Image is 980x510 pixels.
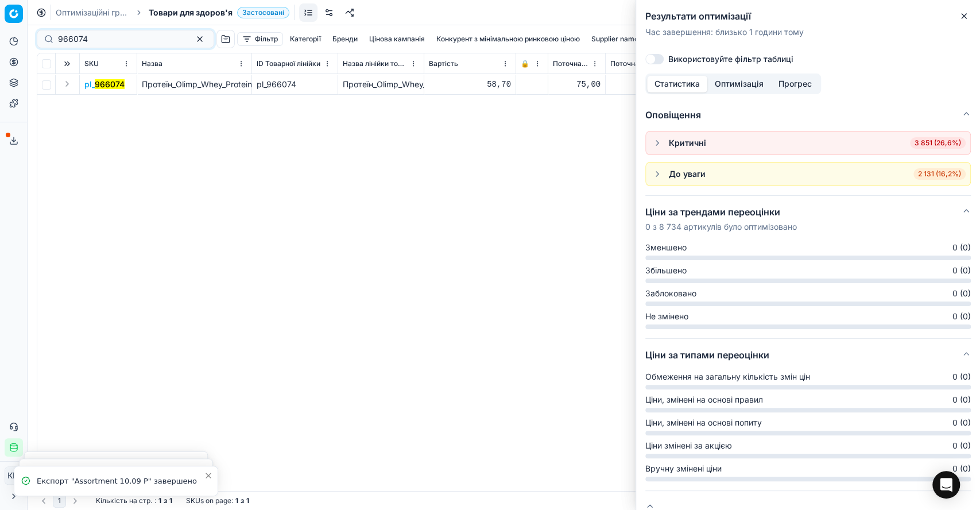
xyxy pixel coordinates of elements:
[610,59,675,68] span: Поточна промо ціна
[645,242,687,253] span: Зменшено
[645,196,971,242] button: Ціни за трендами переоцінки0 з 8 734 артикулів було оптимізовано
[645,339,971,371] button: Ціни за типами переоцінки
[246,496,249,505] strong: 1
[56,7,289,18] nav: breadcrumb
[645,311,688,322] span: Не змінено
[645,463,722,474] span: Вручну змінені ціни
[429,59,458,68] span: Вартість
[645,440,732,451] span: Ціни змінені за акцією
[149,7,233,18] span: Товари для здоров'я
[68,494,82,508] button: Go to next page
[235,496,238,505] strong: 1
[53,494,66,508] button: 1
[149,7,289,18] span: Товари для здоров'яЗастосовані
[37,494,51,508] button: Go to previous page
[645,288,696,299] span: Заблоковано
[647,76,707,92] button: Статистика
[521,59,529,68] span: 🔒
[645,99,971,131] button: Оповіщення
[343,79,419,90] div: Протеїн_Olimp_Whey_Protein_Complex_100%_шоколад_35_г_(Ф001464)
[56,7,129,18] a: Оптимізаційні групи
[645,417,762,428] span: Ціни, змінені на основі попиту
[645,371,810,382] span: Обмеження на загальну кількість змін цін
[429,79,511,90] div: 58,70
[668,55,793,63] label: Використовуйте фільтр таблиці
[910,137,966,149] span: 3 851 (26,6%)
[913,168,966,180] span: 2 131 (16,2%)
[96,496,172,505] div: :
[645,394,763,405] span: Ціни, змінені на основі правил
[343,59,408,68] span: Назва лінійки товарів
[952,242,971,253] span: 0 (0)
[285,32,326,46] button: Категорії
[771,76,819,92] button: Прогрес
[37,476,204,487] div: Експорт "Assortment 10.09 Р" завершено
[84,59,99,68] span: SKU
[169,496,172,505] strong: 1
[60,77,74,91] button: Expand
[553,79,601,90] div: 75,00
[84,79,125,90] span: pl_
[952,288,971,299] span: 0 (0)
[5,467,22,484] span: КM
[37,494,82,508] nav: pagination
[202,469,215,482] button: Close toast
[237,7,289,18] span: Застосовані
[84,79,125,90] button: pl_966074
[158,496,161,505] strong: 1
[952,463,971,474] span: 0 (0)
[257,59,320,68] span: ID Товарної лінійки
[932,471,960,499] div: Open Intercom Messenger
[587,32,643,46] button: Supplier name
[432,32,584,46] button: Конкурент з мінімальною ринковою ціною
[237,32,283,46] button: Фільтр
[142,79,416,89] span: Протеїн_Olimp_Whey_Protein_Complex_100%_шоколад_35_г_(Ф001464)
[142,59,162,68] span: Назва
[164,496,167,505] strong: з
[58,33,184,45] input: Пошук по SKU або назві
[328,32,362,46] button: Бренди
[645,26,971,38] p: Час завершення : близько 1 години тому
[952,371,971,382] span: 0 (0)
[952,440,971,451] span: 0 (0)
[241,496,244,505] strong: з
[186,496,233,505] span: SKUs on page :
[645,9,971,23] h2: Результати оптимізації
[952,417,971,428] span: 0 (0)
[645,221,797,233] p: 0 з 8 734 артикулів було оптимізовано
[669,168,706,180] div: До уваги
[645,205,797,219] h5: Ціни за трендами переоцінки
[645,265,687,276] span: Збільшено
[365,32,429,46] button: Цінова кампанія
[60,57,74,71] button: Expand all
[952,311,971,322] span: 0 (0)
[553,59,589,68] span: Поточна ціна
[952,265,971,276] span: 0 (0)
[645,371,971,490] div: Ціни за типами переоцінки
[5,466,23,485] button: КM
[669,137,706,149] div: Критичні
[645,242,971,338] div: Ціни за трендами переоцінки0 з 8 734 артикулів було оптимізовано
[96,496,152,505] span: Кількість на стр.
[257,79,333,90] div: pl_966074
[95,79,125,89] mark: 966074
[952,394,971,405] span: 0 (0)
[610,79,687,90] div: 75,00
[645,131,971,195] div: Оповіщення
[707,76,771,92] button: Оптимізація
